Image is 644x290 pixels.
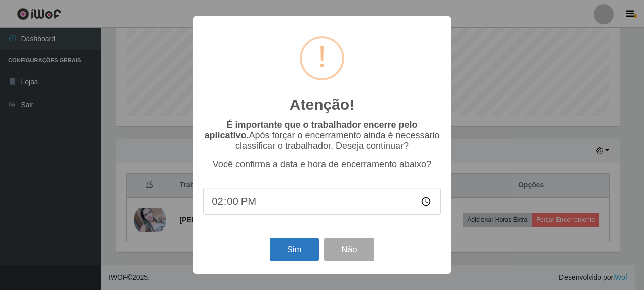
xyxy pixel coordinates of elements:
b: É importante que o trabalhador encerre pelo aplicativo. [204,120,417,140]
h2: Atenção! [290,95,354,114]
button: Não [324,238,374,261]
p: Após forçar o encerramento ainda é necessário classificar o trabalhador. Deseja continuar? [203,120,441,151]
button: Sim [270,238,318,261]
p: Você confirma a data e hora de encerramento abaixo? [203,159,441,170]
